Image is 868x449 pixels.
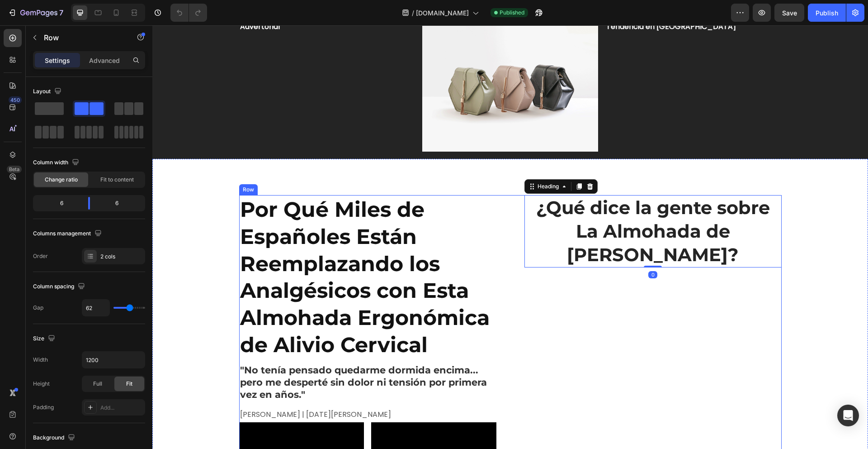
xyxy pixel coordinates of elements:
[89,160,104,168] div: Row
[4,4,67,22] button: 7
[126,380,132,388] span: Fit
[100,404,143,412] div: Add...
[774,4,804,22] button: Save
[97,197,143,210] div: 6
[33,281,87,293] div: Column spacing
[44,32,121,43] p: Row
[383,157,408,165] div: Heading
[500,9,524,17] span: Published
[100,253,143,261] div: 2 cols
[33,157,81,169] div: Column width
[33,304,43,312] div: Gap
[82,352,145,368] input: Auto
[59,7,63,18] p: 7
[33,228,104,240] div: Columns management
[33,86,63,98] div: Layout
[33,380,50,388] div: Height
[7,166,22,173] div: Beta
[35,197,81,210] div: 6
[816,8,838,18] div: Publish
[45,56,70,65] p: Settings
[33,403,54,411] div: Padding
[33,356,48,364] div: Width
[33,432,77,444] div: Background
[88,383,343,396] p: [PERSON_NAME] | [DATE][PERSON_NAME]
[152,25,868,449] iframe: Design area
[45,176,78,184] span: Change ratio
[782,9,797,17] span: Save
[808,4,846,22] button: Publish
[33,252,48,260] div: Order
[93,380,102,388] span: Full
[82,300,109,316] input: Auto
[496,246,505,253] div: 0
[9,96,22,104] div: 450
[33,333,57,345] div: Size
[372,170,629,242] h2: ¿Qué dice la gente sobre La Almohada de [PERSON_NAME]?
[837,405,859,426] div: Open Intercom Messenger
[100,176,134,184] span: Fit to content
[416,8,469,18] span: [DOMAIN_NAME]
[89,56,120,65] p: Advanced
[87,170,344,334] h2: Por Qué Miles de Españoles Están Reemplazando los Analgésicos con Esta Almohada Ergonómica de Ali...
[170,4,207,22] div: Undo/Redo
[412,8,414,18] span: /
[87,338,344,377] h2: "No tenía pensado quedarme dormida encima... pero me desperté sin dolor ni tensión por primera ve...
